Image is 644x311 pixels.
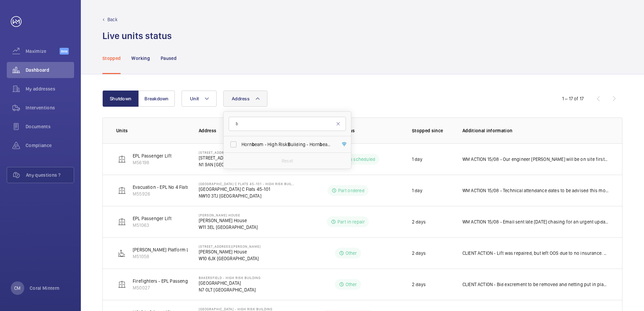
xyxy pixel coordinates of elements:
img: elevator.svg [118,155,126,163]
p: M50027 [133,284,211,291]
span: Horn eam - High Risk uilding - Horn eam, [GEOGRAPHIC_DATA] 1JU [241,141,334,148]
p: W11 3EL [GEOGRAPHIC_DATA] [199,224,258,231]
span: b [320,142,322,147]
img: elevator.svg [118,218,126,226]
span: Address [232,96,250,101]
p: Address [199,127,294,134]
p: Coral Mintern [30,285,60,291]
span: B [288,142,291,147]
p: [PERSON_NAME] Platform Lift [133,246,194,253]
p: W10 6JX [GEOGRAPHIC_DATA] [199,255,261,262]
p: CLIENT ACTION - Bid excrement to be removed and netting put in place to prevent this from happening. [462,281,609,288]
p: [GEOGRAPHIC_DATA] C Flats 45-101 [199,186,294,193]
h1: Live units status [102,30,172,42]
p: Part ordered [338,187,364,194]
p: WM ACTION 15/08 - Technical attendance dates to be advised this morning. WM ACTION 14/08 - Parts ... [462,187,609,194]
p: [STREET_ADDRESS][PERSON_NAME] [199,150,272,154]
p: [STREET_ADDRESS][PERSON_NAME] [199,244,261,248]
img: elevator.svg [118,186,126,195]
p: [PERSON_NAME] House [199,217,258,224]
p: [GEOGRAPHIC_DATA] - High Risk Building [199,307,272,311]
span: Beta [60,48,69,55]
p: Part in repair [337,218,365,225]
p: Bakersfield - High Risk Building [199,276,261,280]
p: NW10 3TJ [GEOGRAPHIC_DATA] [199,193,294,199]
p: Other [346,281,357,288]
button: Address [223,91,267,107]
img: platform_lift.svg [118,249,126,257]
p: Other [346,250,357,256]
p: Working [131,55,150,62]
p: N1 9AN [GEOGRAPHIC_DATA] [199,161,272,168]
p: 2 days [412,250,426,256]
p: Back [107,16,118,23]
p: N7 0LT [GEOGRAPHIC_DATA] [199,286,261,293]
input: Search by address [229,117,346,131]
span: Compliance [26,142,74,149]
span: Documents [26,123,74,130]
p: M51058 [133,253,194,260]
p: 2 days [412,218,426,225]
button: Breakdown [138,91,175,107]
span: Maximize [26,48,60,55]
div: 1 – 17 of 17 [562,95,584,102]
p: Stopped [102,55,121,62]
p: M55926 [133,191,212,197]
span: Unit [190,96,199,101]
p: [PERSON_NAME] House [199,248,261,255]
span: My addresses [26,85,74,92]
p: [PERSON_NAME] House [199,213,258,217]
p: CM [14,285,21,291]
img: elevator.svg [118,280,126,288]
p: Evacuation - EPL No 4 Flats 45-101 R/h [133,184,212,191]
p: Stopped since [412,127,452,134]
p: EPL Passenger Lift [133,215,171,222]
p: Units [116,127,188,134]
button: Shutdown [102,91,139,107]
span: Interventions [26,104,74,111]
p: 1 day [412,156,422,163]
p: Reset [282,158,293,164]
p: [GEOGRAPHIC_DATA] C Flats 45-101 - High Risk Building [199,182,294,186]
p: Additional information [462,127,609,134]
span: Any questions ? [26,172,74,178]
p: WM ACTION 15/08 - Our engineer [PERSON_NAME] will be on site first thing this morning. WM ACTION ... [462,156,609,163]
p: 1 day [412,187,422,194]
p: EPL Passenger Lift [133,152,171,159]
p: 2 days [412,281,426,288]
p: CLIENT ACTION - Lift was repaired, but left OOS due to no insurance. WM ACTION 13/08 - Tech engin... [462,250,609,256]
button: Unit [182,91,217,107]
p: M51063 [133,222,171,229]
span: Dashboard [26,67,74,73]
p: [STREET_ADDRESS][PERSON_NAME] [199,154,272,161]
p: Firefighters - EPL Passenger Lift No 2 [133,278,211,284]
span: b [252,142,255,147]
p: Paused [161,55,176,62]
p: [GEOGRAPHIC_DATA] [199,280,261,286]
p: WM ACTION 15/08 - Email sent late [DATE] chasing for an urgent update on this repair. WM ACTION 1... [462,218,609,225]
p: M56198 [133,159,171,166]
